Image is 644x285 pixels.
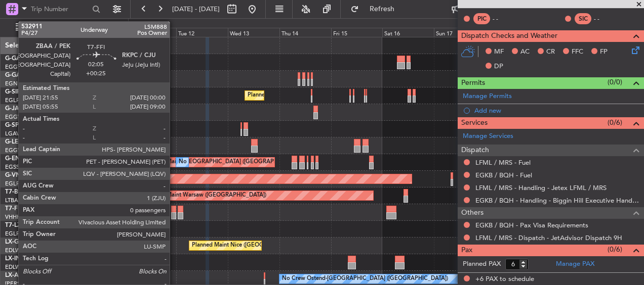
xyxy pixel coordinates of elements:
a: G-VNORChallenger 650 [5,172,73,178]
span: G-LEGC [5,139,27,145]
a: T7-LZZIPraetor 600 [5,222,60,228]
div: Planned Maint [GEOGRAPHIC_DATA] ([GEOGRAPHIC_DATA]) [248,88,407,103]
div: PIC [473,13,490,24]
div: No Crew [179,155,202,170]
div: Wed 13 [228,28,279,37]
a: EGGW/LTN [5,113,35,121]
div: [DATE] [130,20,147,29]
div: Fri 15 [331,28,383,37]
span: G-GARE [5,72,28,78]
button: Only With Activity [11,20,110,36]
span: Dispatch Checks and Weather [461,30,557,42]
span: T7-LZZI [5,222,26,228]
a: EGGW/LTN [5,147,35,154]
a: LFML / MRS - Dispatch - JetAdvisor Dispatch 9H [475,233,622,242]
span: LX-GBH [5,239,27,245]
span: MF [494,47,504,57]
a: Manage Permits [463,91,512,102]
span: Pax [461,245,472,256]
div: Sun 17 [434,28,486,37]
a: LX-GBHFalcon 7X [5,239,55,245]
span: Refresh [361,6,404,13]
span: Others [461,207,484,219]
span: G-GAAL [5,56,28,62]
span: CR [546,47,555,57]
a: G-ENRGPraetor 600 [5,156,63,162]
a: T7-BREChallenger 604 [5,189,69,195]
a: VHHH/HKG [5,213,35,221]
span: G-VNOR [5,172,30,178]
a: EGGW/LTN [5,63,35,71]
div: Tue 12 [176,28,228,37]
span: (0/0) [608,77,622,87]
a: Manage Services [463,131,513,141]
span: Permits [461,77,485,89]
a: EGLF/FAB [5,180,31,187]
span: LX-AOA [5,272,28,278]
span: T7-FFI [5,206,23,212]
a: LTBA/ISL [5,197,28,204]
span: G-SIRS [5,89,24,95]
span: G-SPCY [5,122,27,128]
span: Dispatch [461,145,489,156]
div: - - [594,14,617,23]
a: LX-INBFalcon 900EX EASy II [5,256,85,262]
a: G-LEGCLegacy 600 [5,139,59,145]
div: Planned Maint Nice ([GEOGRAPHIC_DATA]) [192,238,305,253]
span: G-JAGA [5,106,28,112]
button: Refresh [346,1,407,17]
div: Planned Maint Warsaw ([GEOGRAPHIC_DATA]) [144,188,266,203]
span: LX-INB [5,256,25,262]
div: Planned Maint [GEOGRAPHIC_DATA] ([GEOGRAPHIC_DATA]) [144,155,304,170]
a: EGKB / BQH - Fuel [475,171,532,179]
a: G-GARECessna Citation XLS+ [5,72,89,78]
a: EGKB / BQH - Handling - Biggin Hill Executive Handling EGKB / BQH [475,196,639,205]
div: Thu 14 [279,28,331,37]
a: EGLF/FAB [5,230,31,238]
span: DP [494,62,503,72]
a: Manage PAX [556,259,594,269]
span: FP [600,47,608,57]
a: G-SIRSCitation Excel [5,89,63,95]
a: EGSS/STN [5,163,32,171]
span: (0/6) [608,117,622,128]
a: G-SPCYLegacy 650 [5,122,59,128]
span: AC [520,47,530,57]
span: Only With Activity [26,24,107,31]
span: G-ENRG [5,156,29,162]
span: T7-BRE [5,189,26,195]
a: EDLW/DTM [5,263,35,271]
a: LFML / MRS - Handling - Jetex LFML / MRS [475,183,607,192]
div: Sat 16 [382,28,434,37]
span: FFC [572,47,583,57]
a: LX-AOACitation Mustang [5,272,77,278]
span: +6 PAX to schedule [475,274,534,284]
a: EGKB / BQH - Pax Visa Requirements [475,221,588,229]
div: - - [493,14,515,23]
label: Planned PAX [463,259,501,269]
span: (0/6) [608,244,622,255]
div: Add new [474,106,639,115]
a: G-JAGAPhenom 300 [5,106,64,112]
a: EGNR/CEG [5,80,35,87]
a: LFML / MRS - Fuel [475,158,531,167]
a: LGAV/ATH [5,130,32,137]
span: [DATE] - [DATE] [172,5,220,14]
span: Services [461,117,488,129]
a: EGLF/FAB [5,97,31,104]
div: Mon 11 [125,28,176,37]
input: Trip Number [31,2,89,17]
a: G-GAALCessna Citation XLS+ [5,56,89,62]
a: EDLW/DTM [5,247,35,254]
div: SIC [575,13,591,24]
a: T7-FFIFalcon 7X [5,206,51,212]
